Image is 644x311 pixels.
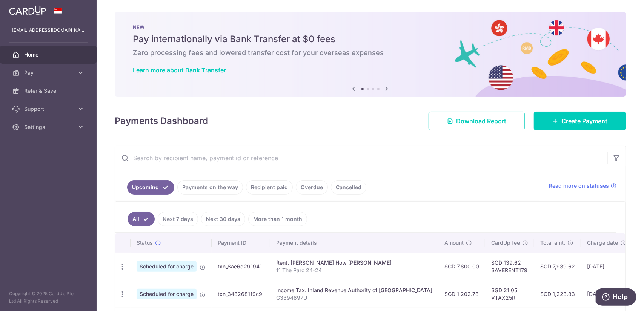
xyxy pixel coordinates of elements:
[485,253,534,280] td: SGD 139.62 SAVERENT179
[581,253,632,280] td: [DATE]
[331,180,366,195] a: Cancelled
[133,48,608,57] h6: Zero processing fees and lowered transfer cost for your overseas expenses
[248,212,307,226] a: More than 1 month
[534,280,581,308] td: SGD 1,223.83
[128,212,155,226] a: All
[456,116,506,126] span: Download Report
[534,112,626,130] a: Create Payment
[133,66,226,74] a: Learn more about Bank Transfer
[549,182,609,190] span: Read more on statuses
[212,253,270,280] td: txn_8ae6d291941
[115,12,626,97] img: Bank transfer banner
[270,233,438,253] th: Payment details
[212,233,270,253] th: Payment ID
[485,280,534,308] td: SGD 21.05 VTAX25R
[276,294,432,302] p: G3394897U
[429,112,525,130] a: Download Report
[24,51,74,58] span: Home
[549,182,616,190] a: Read more on statuses
[581,280,632,308] td: [DATE]
[177,180,243,195] a: Payments on the way
[534,253,581,280] td: SGD 7,939.62
[127,180,174,195] a: Upcoming
[561,116,607,126] span: Create Payment
[158,212,198,226] a: Next 7 days
[24,87,74,95] span: Refer & Save
[137,289,197,299] span: Scheduled for charge
[115,114,208,128] h4: Payments Dashboard
[24,123,74,131] span: Settings
[276,286,432,294] div: Income Tax. Inland Revenue Authority of [GEOGRAPHIC_DATA]
[9,6,46,15] img: CardUp
[12,26,85,34] p: [EMAIL_ADDRESS][DOMAIN_NAME]
[587,239,618,247] span: Charge date
[133,33,608,45] h5: Pay internationally via Bank Transfer at $0 fees
[438,253,485,280] td: SGD 7,800.00
[444,239,464,247] span: Amount
[246,180,293,195] a: Recipient paid
[137,239,153,247] span: Status
[276,267,432,274] p: 11 The Parc 24-24
[24,69,74,77] span: Pay
[24,105,74,113] span: Support
[133,24,608,30] p: NEW
[276,259,432,267] div: Rent. [PERSON_NAME] How [PERSON_NAME]
[540,239,565,247] span: Total amt.
[438,280,485,308] td: SGD 1,202.78
[596,288,636,307] iframe: Opens a widget where you can find more information
[491,239,520,247] span: CardUp fee
[296,180,328,195] a: Overdue
[137,261,197,272] span: Scheduled for charge
[201,212,245,226] a: Next 30 days
[212,280,270,308] td: txn_348268119c9
[115,146,607,170] input: Search by recipient name, payment id or reference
